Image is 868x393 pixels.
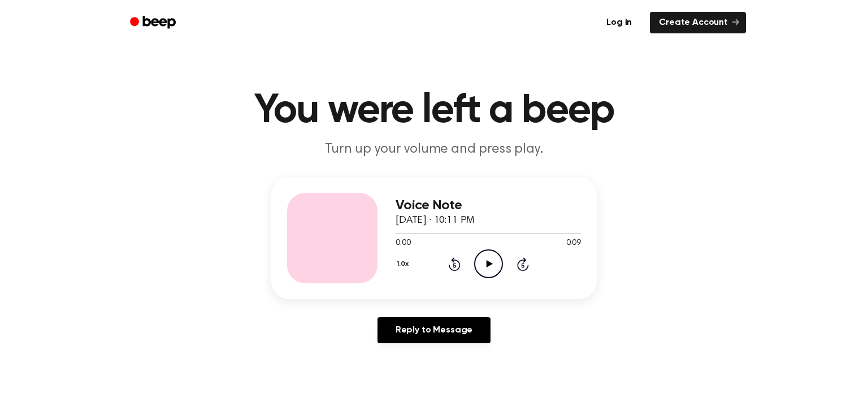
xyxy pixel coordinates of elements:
[566,237,581,249] span: 0:09
[595,10,643,36] a: Log in
[396,215,475,226] span: [DATE] · 10:11 PM
[122,12,186,34] a: Beep
[145,90,723,131] h1: You were left a beep
[396,198,581,213] h3: Voice Note
[396,237,410,249] span: 0:00
[396,254,413,274] button: 1.0x
[650,12,746,33] a: Create Account
[217,140,651,159] p: Turn up your volume and press play.
[377,317,491,343] a: Reply to Message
